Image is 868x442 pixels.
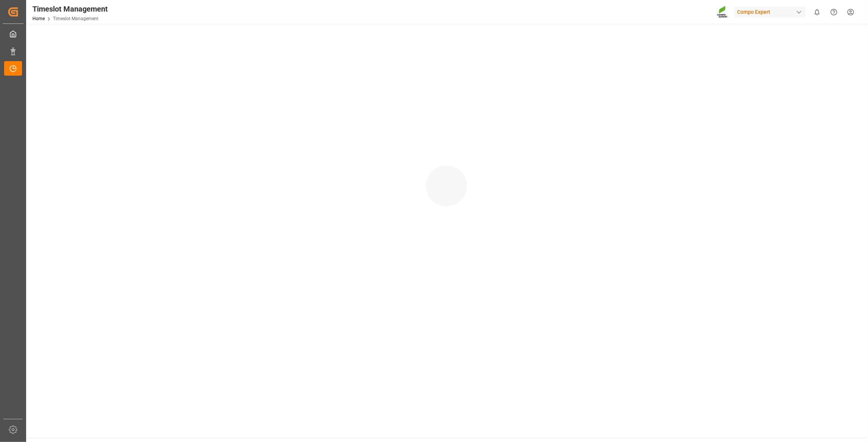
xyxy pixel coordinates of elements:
button: show 0 new notifications [809,4,825,20]
button: Compo Expert [734,5,809,19]
div: Timeslot Management [32,3,108,15]
a: Home [32,16,45,21]
img: Screenshot%202023-09-29%20at%2010.02.21.png_1712312052.png [717,6,729,19]
div: Compo Expert [734,7,806,18]
button: Help Center [825,4,842,20]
